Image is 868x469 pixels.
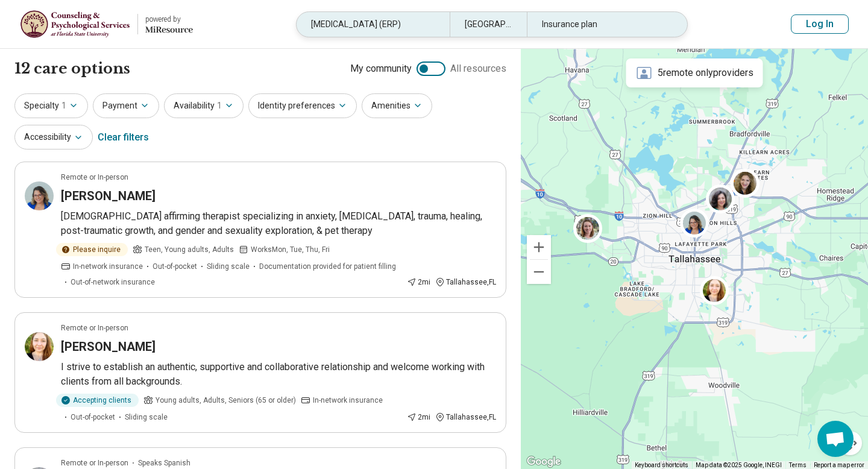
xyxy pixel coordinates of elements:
[14,93,88,118] button: Specialty1
[626,58,763,87] div: 5 remote only providers
[14,58,130,79] h1: 12 care options
[61,360,496,389] p: I strive to establish an authentic, supportive and collaborative relationship and welcome working...
[297,12,450,37] div: [MEDICAL_DATA] (ERP)
[153,261,197,272] span: Out-of-pocket
[248,93,357,118] button: Identity preferences
[61,338,156,355] h3: [PERSON_NAME]
[435,412,496,423] div: Tallahassee , FL
[138,458,190,468] span: Speaks Spanish
[164,93,244,118] button: Availability1
[450,61,506,76] span: All resources
[527,260,551,284] button: Zoom out
[125,412,168,423] span: Sliding scale
[61,99,66,112] span: 1
[407,277,430,288] div: 2 mi
[789,462,807,468] a: Terms (opens in new tab)
[450,12,526,37] div: [GEOGRAPHIC_DATA], [GEOGRAPHIC_DATA]
[527,12,680,37] div: Insurance plan
[71,412,115,423] span: Out-of-pocket
[61,323,128,333] p: Remote or In-person
[56,394,139,407] div: Accepting clients
[435,277,496,288] div: Tallahassee , FL
[61,172,128,183] p: Remote or In-person
[350,61,412,76] span: My community
[313,395,383,406] span: In-network insurance
[217,99,222,112] span: 1
[20,10,130,39] img: Florida State University
[527,235,551,259] button: Zoom in
[93,93,159,118] button: Payment
[259,261,396,272] span: Documentation provided for patient filling
[56,243,128,256] div: Please inquire
[71,277,155,288] span: Out-of-network insurance
[207,261,250,272] span: Sliding scale
[251,244,330,255] span: Works Mon, Tue, Thu, Fri
[73,261,143,272] span: In-network insurance
[407,412,430,423] div: 2 mi
[791,14,849,34] button: Log In
[696,462,782,468] span: Map data ©2025 Google, INEGI
[61,209,496,238] p: [DEMOGRAPHIC_DATA] affirming therapist specializing in anxiety, [MEDICAL_DATA], trauma, healing, ...
[156,395,296,406] span: Young adults, Adults, Seniors (65 or older)
[61,458,128,468] p: Remote or In-person
[145,14,193,25] div: powered by
[61,187,156,204] h3: [PERSON_NAME]
[19,10,193,39] a: Florida State Universitypowered by
[14,125,93,150] button: Accessibility
[362,93,432,118] button: Amenities
[817,421,854,457] div: Open chat
[814,462,864,468] a: Report a map error
[98,123,149,152] div: Clear filters
[145,244,234,255] span: Teen, Young adults, Adults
